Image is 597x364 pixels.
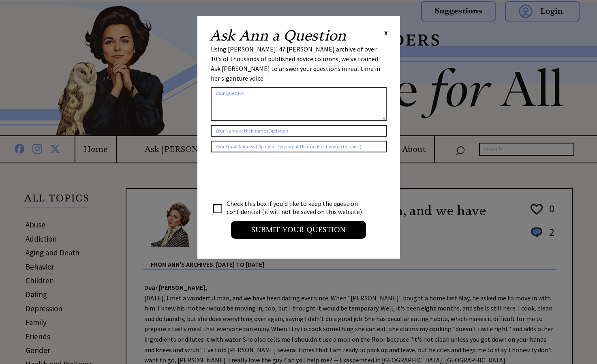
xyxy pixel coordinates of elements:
span: X [384,29,388,37]
input: Your Name or Nickname (Optional) [211,125,387,137]
input: Submit your Question [231,221,366,239]
h2: Ask Ann a Question [210,28,346,43]
div: Using [PERSON_NAME]' 47 [PERSON_NAME] archive of over 10's of thousands of published advice colum... [211,44,387,83]
input: Your Email Address (Optional if you would like notifications on this post) [211,141,387,152]
iframe: reCAPTCHA [211,161,334,192]
td: Check this box if you'd like to keep the question confidential (it will not be saved on this webs... [226,199,370,216]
